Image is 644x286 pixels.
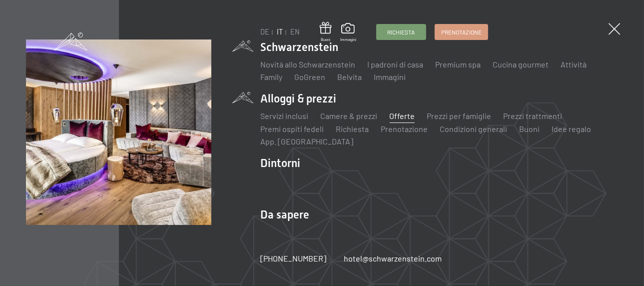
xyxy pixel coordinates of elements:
[503,111,562,120] a: Prezzi trattmenti
[260,253,326,263] span: [PHONE_NUMBER]
[561,59,587,69] a: Attività
[260,136,353,146] a: App. [GEOGRAPHIC_DATA]
[493,59,549,69] a: Cucina gourmet
[344,253,442,264] a: hotel@schwarzenstein.com
[290,27,300,36] a: EN
[552,124,591,133] a: Idee regalo
[277,27,283,36] a: IT
[427,111,491,120] a: Prezzi per famiglie
[260,59,355,69] a: Novità allo Schwarzenstein
[374,72,406,81] a: Immagini
[519,124,540,133] a: Buoni
[336,124,369,133] a: Richiesta
[441,28,482,36] span: Prenotazione
[435,59,481,69] a: Premium spa
[381,124,428,133] a: Prenotazione
[387,28,415,36] span: Richiesta
[260,111,308,120] a: Servizi inclusi
[440,124,507,133] a: Condizioni generali
[260,253,326,264] a: [PHONE_NUMBER]
[260,72,282,81] a: Family
[260,124,324,133] a: Premi ospiti fedeli
[340,23,356,42] a: Immagini
[435,24,488,39] a: Prenotazione
[367,59,423,69] a: I padroni di casa
[337,72,362,81] a: Belvita
[340,37,356,42] span: Immagini
[320,111,377,120] a: Camere & prezzi
[260,27,269,36] a: DE
[320,22,331,42] a: Buoni
[389,111,415,120] a: Offerte
[294,72,325,81] a: GoGreen
[377,24,426,39] a: Richiesta
[320,37,331,42] span: Buoni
